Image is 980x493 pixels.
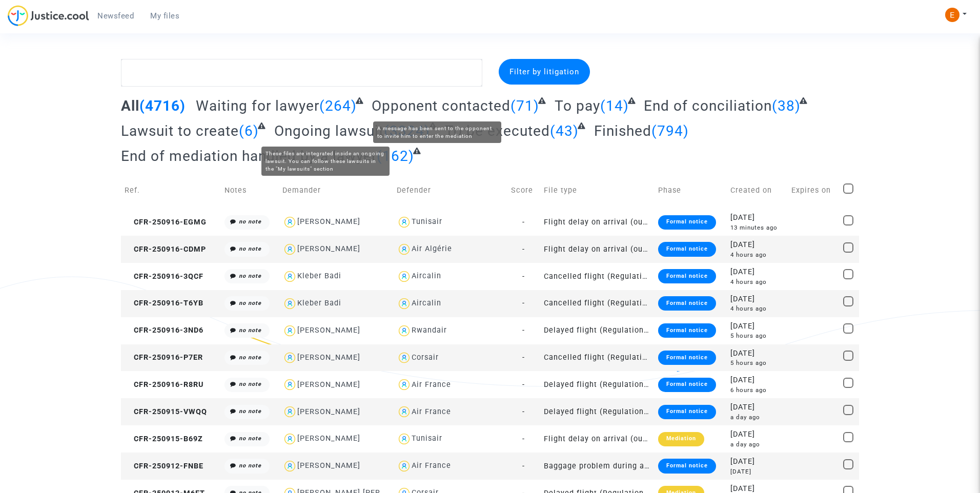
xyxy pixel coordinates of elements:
td: Flight delay on arrival (outside of EU - Montreal Convention) [540,209,655,236]
span: (38) [772,97,801,114]
td: Expires on [788,172,840,209]
img: icon-user.svg [397,215,412,230]
img: icon-user.svg [282,351,297,365]
div: 4 hours ago [730,278,784,286]
div: [DATE] [730,212,784,223]
div: Aircalin [412,272,441,280]
a: My files [142,8,188,24]
div: [DATE] [730,239,784,251]
div: [PERSON_NAME] [297,353,360,362]
td: Flight delay on arrival (outside of EU - Montreal Convention) [540,425,655,453]
td: Baggage problem during a flight [540,453,655,480]
img: icon-user.svg [282,404,297,419]
img: icon-user.svg [282,215,297,230]
div: Air France [412,461,451,470]
div: [DATE] [730,375,784,386]
div: [DATE] [730,321,784,332]
div: Formal notice [658,242,716,256]
div: [DATE] [730,348,784,359]
div: [PERSON_NAME] [297,326,360,335]
span: CFR-250916-EGMG [125,218,207,227]
span: (6) [239,122,259,139]
td: File type [540,172,655,209]
img: icon-user.svg [397,432,412,446]
div: Formal notice [658,405,716,419]
span: (43) [550,122,579,139]
img: icon-user.svg [397,296,412,311]
span: - [522,326,525,335]
img: icon-user.svg [397,351,412,365]
div: Mediation [658,432,704,446]
span: CFR-250915-VWQQ [125,407,207,416]
span: (264) [319,97,357,114]
div: Air France [412,407,451,416]
td: Cancelled flight (Regulation EC 261/2004) [540,263,655,290]
td: Flight delay on arrival (outside of EU - Montreal Convention) [540,236,655,263]
img: icon-user.svg [397,377,412,392]
div: Air Algérie [412,244,452,253]
div: Formal notice [658,378,716,392]
span: Newsfeed [97,11,134,20]
td: Cancelled flight (Regulation EC 261/2004) [540,344,655,372]
i: no note [239,218,261,225]
div: [DATE] [730,402,784,413]
i: no note [239,354,261,361]
span: (3324) [384,122,430,139]
i: no note [239,381,261,387]
td: Phase [655,172,727,209]
div: 5 hours ago [730,332,784,340]
td: Delayed flight (Regulation EC 261/2004) [540,398,655,425]
img: jc-logo.svg [8,5,89,26]
span: - [522,435,525,443]
img: icon-user.svg [282,459,297,474]
div: Tunisair [412,217,442,226]
div: [PERSON_NAME] [297,407,360,416]
img: icon-user.svg [282,377,297,392]
span: To pay [555,97,600,114]
div: Kleber Badi [297,299,341,307]
div: [DATE] [730,266,784,278]
img: icon-user.svg [397,323,412,338]
td: Created on [727,172,787,209]
span: (71) [511,97,539,114]
div: [DATE] [730,456,784,467]
span: Waiting for lawyer [196,97,319,114]
img: icon-user.svg [282,296,297,311]
span: Filter by litigation [509,67,579,76]
div: Formal notice [658,269,716,283]
div: a day ago [730,413,784,422]
td: Notes [221,172,279,209]
span: CFR-250916-3QCF [125,272,203,281]
div: [PERSON_NAME] [297,461,360,470]
div: a day ago [730,440,784,449]
span: My files [150,11,179,20]
img: icon-user.svg [397,242,412,257]
span: (14) [600,97,629,114]
span: - [522,272,525,281]
span: End of conciliation [644,97,772,114]
div: 4 hours ago [730,251,784,259]
div: [DATE] [730,467,784,476]
img: icon-user.svg [397,404,412,419]
div: Formal notice [658,215,716,230]
span: (4716) [139,97,186,114]
span: CFR-250916-T6YB [125,299,203,307]
i: no note [239,435,261,442]
div: [DATE] [730,429,784,440]
span: CFR-250916-CDMP [125,245,206,254]
div: 6 hours ago [730,386,784,395]
div: Formal notice [658,351,716,365]
span: - [522,462,525,470]
div: Formal notice [658,296,716,311]
span: Ongoing lawsuit [274,122,384,139]
div: [PERSON_NAME] [297,434,360,443]
img: icon-user.svg [282,242,297,257]
span: - [522,299,525,307]
div: [PERSON_NAME] [297,217,360,226]
span: - [522,245,525,254]
div: Air France [412,380,451,389]
i: no note [239,327,261,334]
td: Demander [279,172,393,209]
div: 5 hours ago [730,359,784,367]
div: [PERSON_NAME] [297,380,360,389]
